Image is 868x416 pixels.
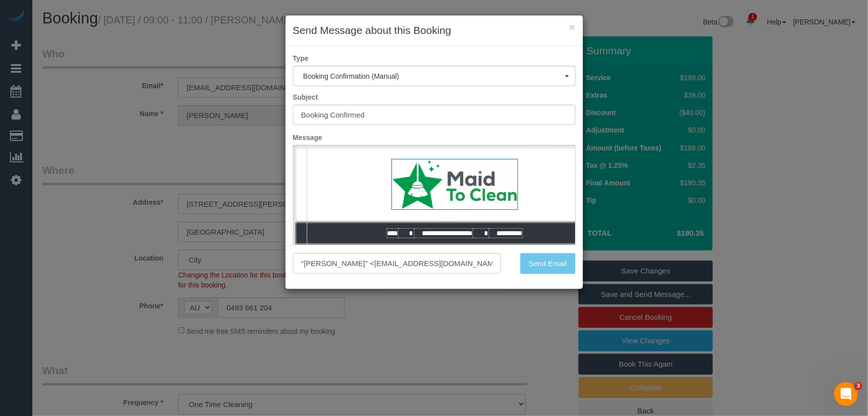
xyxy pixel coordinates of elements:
[293,145,575,301] iframe: Rich Text Editor, editor1
[293,105,576,125] input: Subject
[293,66,576,86] button: Booking Confirmation (Manual)
[293,23,576,38] h3: Send Message about this Booking
[303,72,565,80] span: Booking Confirmation (Manual)
[286,92,583,102] label: Subject
[569,22,575,32] button: ×
[286,133,583,142] label: Message
[855,382,863,390] span: 3
[286,53,583,63] label: Type
[834,382,858,406] iframe: Intercom live chat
